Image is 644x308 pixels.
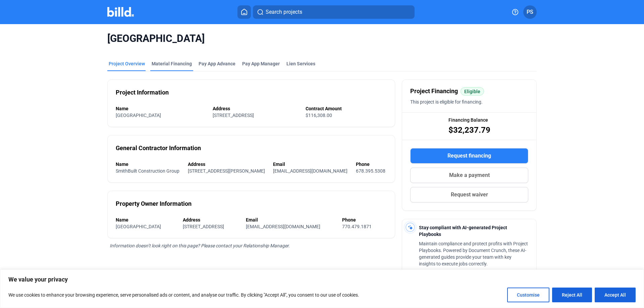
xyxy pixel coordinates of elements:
[356,161,387,168] div: Phone
[199,60,235,67] div: Pay App Advance
[188,161,267,168] div: Address
[116,143,201,153] div: General Contractor Information
[116,161,181,168] div: Name
[410,86,458,96] span: Project Financing
[8,275,636,284] p: We value your privacy
[461,87,484,96] mat-chip: Eligible
[356,168,385,174] span: 678.395.5308
[116,199,192,208] div: Property Owner Information
[507,288,549,302] button: Customise
[116,217,176,223] div: Name
[273,168,347,174] span: [EMAIL_ADDRESS][DOMAIN_NAME]
[213,105,299,112] div: Address
[253,5,415,19] button: Search projects
[342,224,372,229] span: 770.479.1871
[110,243,290,248] span: Information doesn’t look right on this page? Please contact your Relationship Manager.
[116,113,161,118] span: [GEOGRAPHIC_DATA]
[116,105,206,112] div: Name
[286,60,315,67] div: Lien Services
[116,224,161,229] span: [GEOGRAPHIC_DATA]
[107,32,537,45] span: [GEOGRAPHIC_DATA]
[183,217,239,223] div: Address
[266,8,302,16] span: Search projects
[448,125,490,135] span: $32,237.79
[273,161,349,168] div: Email
[410,168,528,183] button: Make a payment
[410,99,483,105] span: This project is eligible for financing.
[595,288,636,302] button: Accept All
[419,225,507,237] span: Stay compliant with AI-generated Project Playbooks
[448,117,488,123] span: Financing Balance
[449,171,490,179] span: Make a payment
[342,217,387,223] div: Phone
[447,152,491,160] span: Request financing
[242,60,280,67] span: Pay App Manager
[246,224,320,229] span: [EMAIL_ADDRESS][DOMAIN_NAME]
[523,5,537,19] button: PS
[527,8,533,16] span: PS
[109,60,145,67] div: Project Overview
[116,88,169,97] div: Project Information
[116,168,179,174] span: SmithBuilt Construction Group
[183,224,224,229] span: [STREET_ADDRESS]
[306,113,332,118] span: $116,308.00
[410,148,528,164] button: Request financing
[451,191,488,199] span: Request waiver
[419,241,528,266] span: Maintain compliance and protect profits with Project Playbooks. Powered by Document Crunch, these...
[246,217,335,223] div: Email
[552,288,592,302] button: Reject All
[410,187,528,202] button: Request waiver
[188,168,265,174] span: [STREET_ADDRESS][PERSON_NAME]
[213,113,254,118] span: [STREET_ADDRESS]
[152,60,192,67] div: Material Financing
[8,291,359,299] p: We use cookies to enhance your browsing experience, serve personalised ads or content, and analys...
[107,7,134,17] img: Billd Company Logo
[306,105,387,112] div: Contract Amount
